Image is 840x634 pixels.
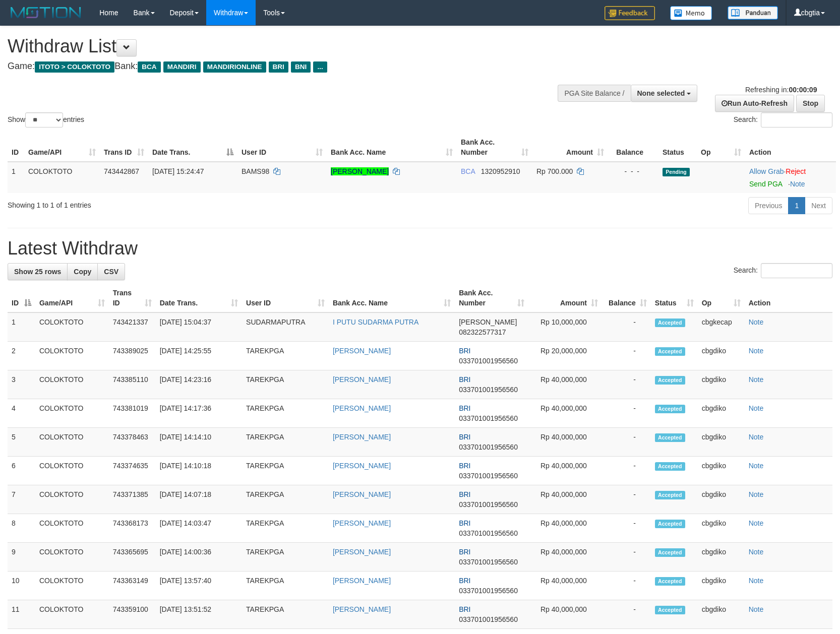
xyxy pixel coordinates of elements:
td: 743378463 [109,428,156,457]
div: - - - [612,166,654,176]
span: BRI [459,462,470,470]
input: Search: [761,263,832,278]
td: 743359100 [109,600,156,629]
td: COLOKTOTO [35,600,109,629]
span: None selected [637,89,685,97]
td: Rp 20,000,000 [528,342,602,370]
td: cbgkecap [698,312,745,342]
span: Accepted [655,405,685,413]
a: [PERSON_NAME] [333,548,391,556]
th: Trans ID: activate to sort column ascending [100,133,148,162]
a: [PERSON_NAME] [333,462,391,470]
td: COLOKTOTO [35,370,109,399]
a: Note [749,318,764,326]
th: Op: activate to sort column ascending [697,133,745,162]
td: TAREKPGA [242,514,329,543]
span: Copy 1320952910 to clipboard [481,167,520,175]
span: BRI [459,519,470,527]
a: Note [749,605,764,613]
a: Note [790,180,805,188]
td: 743385110 [109,370,156,399]
td: Rp 40,000,000 [528,370,602,399]
span: Accepted [655,319,685,327]
td: [DATE] 14:14:10 [156,428,242,457]
span: Accepted [655,376,685,385]
td: 10 [8,572,35,600]
span: Copy 033701001956560 to clipboard [459,443,518,451]
span: [PERSON_NAME] [459,318,517,326]
td: COLOKTOTO [35,543,109,572]
span: [DATE] 15:24:47 [152,167,204,175]
th: Status: activate to sort column ascending [651,284,698,312]
span: Pending [663,168,690,176]
td: Rp 40,000,000 [528,399,602,428]
td: [DATE] 13:57:40 [156,572,242,600]
td: 743374635 [109,457,156,485]
td: COLOKTOTO [35,342,109,370]
a: Note [749,404,764,412]
a: Note [749,433,764,441]
th: Action [745,133,836,162]
label: Search: [734,112,832,128]
span: Refreshing in: [745,86,817,94]
select: Showentries [25,112,63,128]
a: Note [749,490,764,498]
td: - [602,342,651,370]
td: 743389025 [109,342,156,370]
td: 5 [8,428,35,457]
img: Button%20Memo.svg [670,6,712,20]
div: Showing 1 to 1 of 1 entries [8,196,342,210]
th: Date Trans.: activate to sort column ascending [156,284,242,312]
img: MOTION_logo.png [8,5,84,20]
span: Accepted [655,347,685,356]
span: Accepted [655,548,685,557]
th: Bank Acc. Name: activate to sort column ascending [327,133,457,162]
td: TAREKPGA [242,370,329,399]
a: Next [805,197,832,214]
span: Copy 033701001956560 to clipboard [459,615,518,623]
span: BRI [459,605,470,613]
a: [PERSON_NAME] [333,605,391,613]
td: cbgdiko [698,457,745,485]
td: [DATE] 14:17:36 [156,399,242,428]
a: Reject [786,167,806,175]
th: Op: activate to sort column ascending [698,284,745,312]
td: cbgdiko [698,485,745,514]
td: cbgdiko [698,514,745,543]
th: Date Trans.: activate to sort column descending [148,133,237,162]
th: Game/API: activate to sort column ascending [35,284,109,312]
span: Copy 033701001956560 to clipboard [459,472,518,480]
a: Note [749,519,764,527]
td: - [602,399,651,428]
span: BRI [459,404,470,412]
td: TAREKPGA [242,600,329,629]
a: [PERSON_NAME] [333,519,391,527]
span: Accepted [655,577,685,586]
a: [PERSON_NAME] [333,433,391,441]
td: - [602,370,651,399]
span: ... [313,61,327,73]
td: COLOKTOTO [35,312,109,342]
img: panduan.png [728,6,778,20]
th: Trans ID: activate to sort column ascending [109,284,156,312]
span: Copy 033701001956560 to clipboard [459,357,518,365]
span: 743442867 [104,167,139,175]
td: 6 [8,457,35,485]
td: - [602,485,651,514]
td: 1 [8,312,35,342]
td: 2 [8,342,35,370]
td: COLOKTOTO [35,428,109,457]
td: - [602,514,651,543]
td: TAREKPGA [242,543,329,572]
td: 743368173 [109,514,156,543]
span: BCA [138,61,160,73]
span: · [749,167,786,175]
th: Game/API: activate to sort column ascending [24,133,100,162]
td: 9 [8,543,35,572]
span: Accepted [655,433,685,442]
td: cbgdiko [698,370,745,399]
span: BCA [461,167,475,175]
span: Accepted [655,520,685,528]
span: MANDIRI [163,61,201,73]
a: Show 25 rows [8,263,68,280]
